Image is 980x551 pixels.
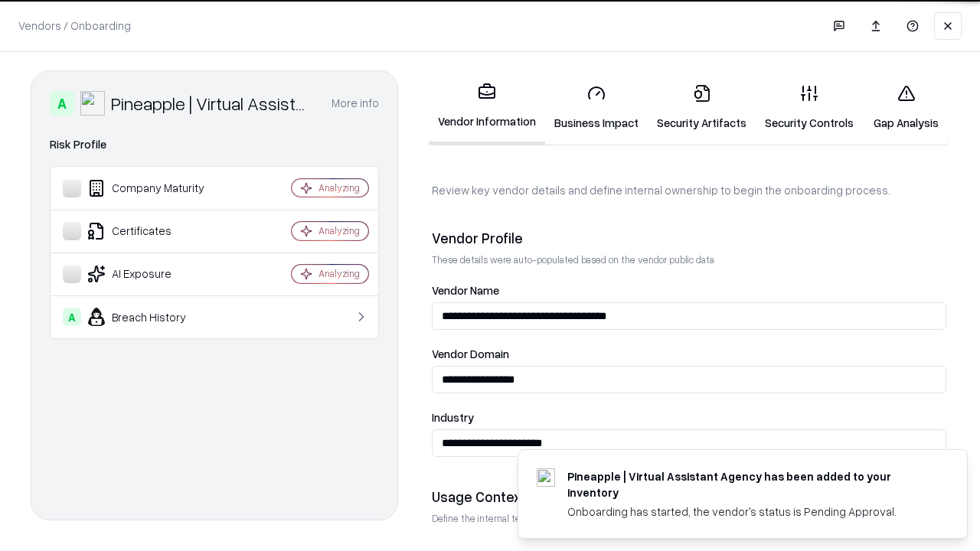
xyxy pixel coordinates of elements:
[63,179,246,197] div: Company Maturity
[432,412,946,423] label: Industry
[50,91,74,116] div: A
[80,91,105,116] img: Pineapple | Virtual Assistant Agency
[63,308,246,326] div: Breach History
[432,182,946,198] p: Review key vendor details and define internal ownership to begin the onboarding process.
[111,91,313,116] div: Pineapple | Virtual Assistant Agency
[537,468,555,487] img: trypineapple.com
[18,18,131,34] p: Vendors / Onboarding
[432,253,946,266] p: These details were auto-populated based on the vendor public data
[63,222,246,240] div: Certificates
[648,72,756,143] a: Security Artifacts
[432,512,946,525] p: Define the internal team and reason for using this vendor. This helps assess business relevance a...
[432,348,946,360] label: Vendor Domain
[756,72,863,143] a: Security Controls
[567,504,930,520] div: Onboarding has started, the vendor's status is Pending Approval.
[332,90,379,117] button: More info
[429,70,545,145] a: Vendor Information
[63,308,81,326] div: A
[863,72,949,143] a: Gap Analysis
[318,181,360,194] div: Analyzing
[432,229,946,247] div: Vendor Profile
[318,267,360,280] div: Analyzing
[545,72,648,143] a: Business Impact
[50,135,379,154] div: Risk Profile
[432,285,946,296] label: Vendor Name
[567,468,930,500] div: Pineapple | Virtual Assistant Agency has been added to your inventory
[432,487,946,506] div: Usage Context
[63,265,246,283] div: AI Exposure
[318,224,360,237] div: Analyzing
